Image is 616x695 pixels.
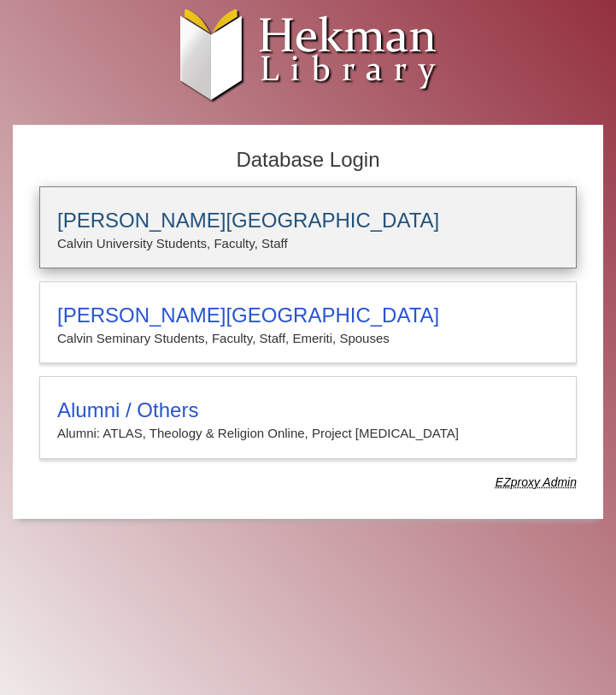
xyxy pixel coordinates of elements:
[57,233,559,255] p: Calvin University Students, Faculty, Staff
[57,209,559,233] h3: [PERSON_NAME][GEOGRAPHIC_DATA]
[57,422,559,445] p: Alumni: ATLAS, Theology & Religion Online, Project [MEDICAL_DATA]
[57,398,559,422] h3: Alumni / Others
[39,186,577,268] a: [PERSON_NAME][GEOGRAPHIC_DATA]Calvin University Students, Faculty, Staff
[57,327,559,350] p: Calvin Seminary Students, Faculty, Staff, Emeriti, Spouses
[57,398,559,445] summary: Alumni / OthersAlumni: ATLAS, Theology & Religion Online, Project [MEDICAL_DATA]
[496,475,577,489] dfn: Use Alumni login
[39,281,577,363] a: [PERSON_NAME][GEOGRAPHIC_DATA]Calvin Seminary Students, Faculty, Staff, Emeriti, Spouses
[31,143,585,178] h2: Database Login
[57,303,559,327] h3: [PERSON_NAME][GEOGRAPHIC_DATA]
